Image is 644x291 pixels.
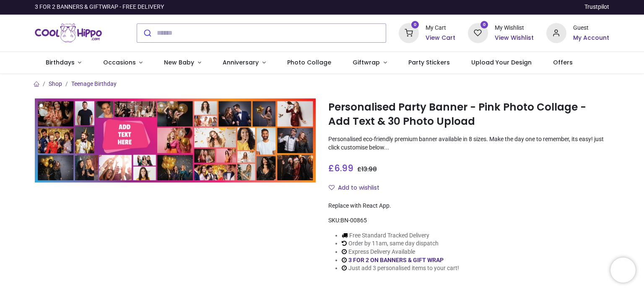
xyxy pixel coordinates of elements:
h1: Personalised Party Banner - Pink Photo Collage - Add Text & 30 Photo Upload [328,100,609,129]
li: Just add 3 personalised items to your cart! [342,264,459,273]
button: Submit [137,24,157,42]
a: Anniversary [212,52,276,74]
img: Personalised Party Banner - Pink Photo Collage - Add Text & 30 Photo Upload [35,98,316,183]
li: Order by 11am, same day dispatch [342,239,459,248]
span: £ [357,165,377,173]
a: New Baby [153,52,212,74]
div: My Wishlist [495,24,534,32]
span: New Baby [164,58,194,67]
div: 3 FOR 2 BANNERS & GIFTWRAP - FREE DELIVERY [35,3,164,11]
div: My Cart [426,24,455,32]
a: 0 [468,29,488,36]
a: Logo of Cool Hippo [35,21,102,45]
span: Occasions [103,58,136,67]
span: Birthdays [46,58,75,67]
a: Birthdays [35,52,92,74]
span: Upload Your Design [471,58,532,67]
button: Add to wishlistAdd to wishlist [328,181,387,195]
a: View Wishlist [495,34,534,42]
img: Cool Hippo [35,21,102,45]
a: Shop [49,80,62,87]
a: Teenage Birthday [71,80,117,87]
span: Photo Collage [287,58,331,67]
a: Occasions [92,52,153,74]
span: Offers [553,58,573,67]
sup: 0 [480,21,488,29]
div: Replace with React App. [328,202,609,210]
span: Giftwrap [353,58,380,67]
a: My Account [573,34,609,42]
span: BN-00865 [340,217,367,224]
li: Express Delivery Available [342,248,459,256]
a: 3 FOR 2 ON BANNERS & GIFT WRAP [348,257,444,263]
span: 6.99 [334,162,353,174]
li: Free Standard Tracked Delivery [342,232,459,240]
div: SKU: [328,216,609,225]
a: View Cart [426,34,455,42]
span: Party Stickers [408,58,450,67]
iframe: Brevo live chat [610,258,636,283]
p: Personalised eco-friendly premium banner available in 8 sizes. Make the day one to remember, its ... [328,135,609,152]
span: 13.98 [361,165,377,173]
i: Add to wishlist [329,185,335,191]
span: Anniversary [223,58,259,67]
a: 0 [399,29,419,36]
div: Guest [573,24,609,32]
a: Giftwrap [342,52,397,74]
a: Trustpilot [584,3,609,11]
sup: 0 [411,21,419,29]
span: £ [328,162,353,174]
